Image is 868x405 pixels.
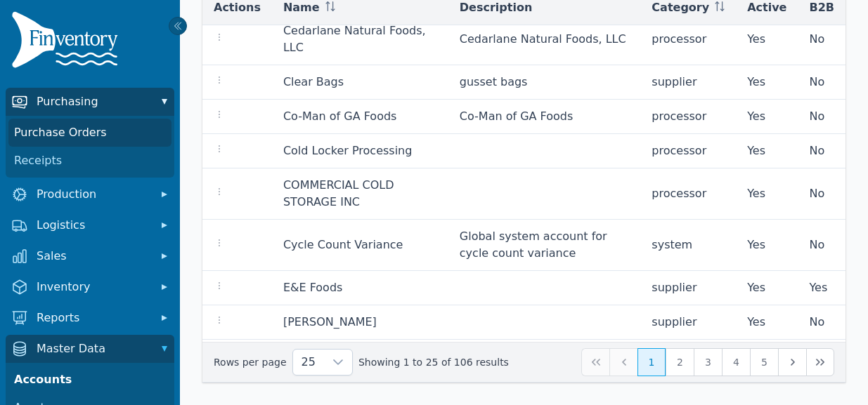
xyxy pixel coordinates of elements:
[283,178,394,208] a: COMMERCIAL COLD STORAGE INC
[798,340,846,374] td: No
[798,134,846,168] td: No
[637,348,666,376] button: Page 1
[448,100,641,134] td: Co-Man of GA Foods
[798,271,846,305] td: Yes
[358,355,509,369] span: Showing 1 to 25 of 106 results
[722,348,750,376] button: Page 4
[640,220,736,271] td: system
[6,273,174,301] button: Inventory
[37,93,149,110] span: Purchasing
[750,348,778,376] button: Page 5
[37,340,149,357] span: Master Data
[640,65,736,100] td: supplier
[798,14,846,65] td: No
[37,217,149,234] span: Logistics
[798,220,846,271] td: No
[736,220,798,271] td: Yes
[448,65,641,100] td: gusset bags
[6,304,174,332] button: Reports
[640,134,736,168] td: processor
[283,281,342,294] a: E&E Foods
[640,100,736,134] td: processor
[448,220,641,271] td: Global system account for cycle count variance
[778,348,806,376] button: Next Page
[736,168,798,220] td: Yes
[694,348,722,376] button: Page 3
[37,279,149,296] span: Inventory
[6,242,174,270] button: Sales
[283,238,403,251] a: Cycle Count Variance
[736,271,798,305] td: Yes
[736,65,798,100] td: Yes
[8,366,171,394] a: Accounts
[736,134,798,168] td: Yes
[736,14,798,65] td: Yes
[640,271,736,305] td: supplier
[6,88,174,116] button: Purchasing
[798,305,846,340] td: No
[37,186,149,203] span: Production
[283,315,377,328] a: [PERSON_NAME]
[8,147,171,175] a: Receipts
[37,310,149,326] span: Reports
[640,168,736,220] td: processor
[448,340,641,374] td: Eden Foods
[8,119,171,147] a: Purchase Orders
[666,348,694,376] button: Page 2
[283,75,344,88] a: Clear Bags
[283,144,413,157] a: Cold Locker Processing
[640,305,736,340] td: supplier
[293,350,324,375] span: Rows per page
[736,305,798,340] td: Yes
[6,335,174,363] button: Master Data
[448,14,641,65] td: Cedarlane Natural Foods, LLC
[6,211,174,239] button: Logistics
[11,11,124,74] img: Finventory
[283,109,397,123] a: Co-Man of GA Foods
[806,348,834,376] button: Last Page
[736,100,798,134] td: Yes
[798,65,846,100] td: No
[640,14,736,65] td: processor
[640,340,736,374] td: supplier
[736,340,798,374] td: Yes
[37,248,149,265] span: Sales
[798,168,846,220] td: No
[798,100,846,134] td: No
[6,180,174,208] button: Production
